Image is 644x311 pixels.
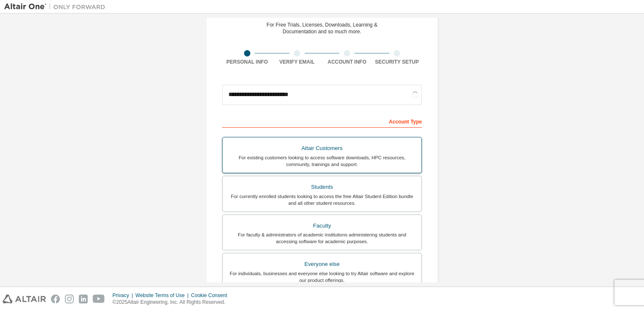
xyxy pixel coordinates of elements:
[65,295,74,303] img: instagram.svg
[322,59,372,65] div: Account Info
[79,295,88,303] img: linkedin.svg
[228,270,416,284] div: For individuals, businesses and everyone else looking to try Altair software and explore our prod...
[272,59,322,65] div: Verify Email
[51,295,60,303] img: facebook.svg
[228,231,416,245] div: For faculty & administrators of academic institutions administering students and accessing softwa...
[228,220,416,232] div: Faculty
[3,295,46,303] img: altair_logo.svg
[222,114,422,128] div: Account Type
[228,154,416,168] div: For existing customers looking to access software downloads, HPC resources, community, trainings ...
[372,59,422,65] div: Security Setup
[228,193,416,206] div: For currently enrolled students looking to access the free Altair Student Edition bundle and all ...
[113,292,135,299] div: Privacy
[228,142,416,154] div: Altair Customers
[267,21,378,35] div: For Free Trials, Licenses, Downloads, Learning & Documentation and so much more.
[113,299,232,306] p: © 2025 Altair Engineering, Inc. All Rights Reserved.
[4,3,110,11] img: Altair One
[222,59,272,65] div: Personal Info
[93,295,105,303] img: youtube.svg
[228,258,416,270] div: Everyone else
[191,292,232,299] div: Cookie Consent
[135,292,191,299] div: Website Terms of Use
[228,181,416,193] div: Students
